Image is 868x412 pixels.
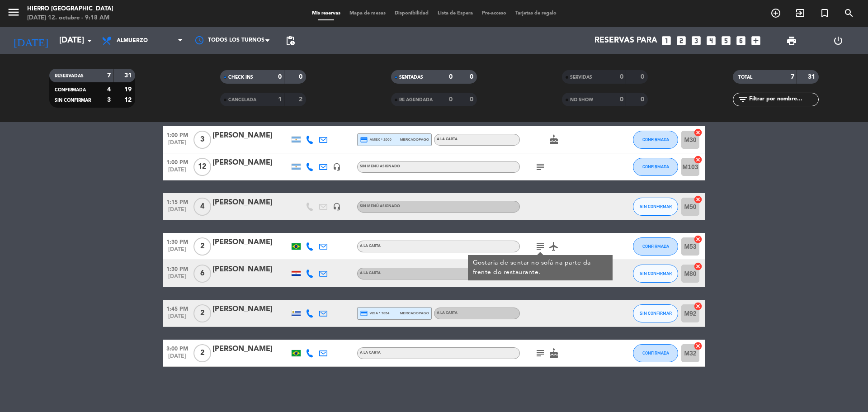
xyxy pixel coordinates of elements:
[693,341,703,350] i: cancel
[163,129,192,140] span: 1:00 PM
[548,241,559,252] i: airplanemode_active
[360,309,389,317] span: visa * 7654
[212,343,289,355] div: [PERSON_NAME]
[738,75,752,80] span: TOTAL
[163,156,192,167] span: 1:00 PM
[7,5,20,22] button: menu
[470,74,475,80] strong: 0
[360,165,400,168] span: Sin menú asignado
[333,203,341,211] i: headset_mic
[535,241,546,252] i: subject
[833,35,844,46] i: power_settings_new
[693,128,703,137] i: cancel
[690,35,702,47] i: looks_3
[720,35,732,47] i: looks_5
[633,265,678,283] button: SIN CONFIRMAR
[642,244,669,249] span: CONFIRMADA
[285,35,296,46] span: pending_actions
[400,137,429,142] span: mercadopago
[400,310,429,316] span: mercadopago
[360,136,392,144] span: amex * 2000
[212,237,289,248] div: [PERSON_NAME]
[299,74,304,80] strong: 0
[449,96,453,103] strong: 0
[299,96,304,103] strong: 2
[212,303,289,315] div: [PERSON_NAME]
[808,74,817,80] strong: 31
[228,75,253,80] span: CHECK INS
[693,235,703,244] i: cancel
[511,11,561,16] span: Tarjetas de regalo
[795,8,806,19] i: exit_to_app
[433,11,477,16] span: Lista de Espera
[633,198,678,216] button: SIN CONFIRMAR
[278,96,282,103] strong: 1
[27,5,113,14] div: Hierro [GEOGRAPHIC_DATA]
[390,11,433,16] span: Disponibilidad
[360,271,381,275] span: A la carta
[693,155,703,164] i: cancel
[360,309,368,317] i: credit_card
[193,237,211,256] span: 2
[345,11,390,16] span: Mapa de mesas
[212,130,289,142] div: [PERSON_NAME]
[193,158,211,176] span: 12
[228,98,256,102] span: CANCELADA
[360,351,381,355] span: A la carta
[55,74,84,78] span: RESERVADAS
[570,75,592,80] span: SERVIDAS
[548,134,559,145] i: cake
[535,161,546,172] i: subject
[163,167,192,177] span: [DATE]
[737,94,748,105] i: filter_list
[124,86,133,93] strong: 19
[212,264,289,275] div: [PERSON_NAME]
[163,263,192,274] span: 1:30 PM
[633,131,678,149] button: CONFIRMADA
[107,97,111,103] strong: 3
[163,196,192,207] span: 1:15 PM
[84,35,95,46] i: arrow_drop_down
[750,35,762,47] i: add_box
[124,97,133,103] strong: 12
[815,27,861,54] div: LOG OUT
[594,36,657,45] span: Reservas para
[360,244,381,248] span: A la carta
[791,74,794,80] strong: 7
[107,86,111,93] strong: 4
[163,207,192,217] span: [DATE]
[620,74,623,80] strong: 0
[163,303,192,313] span: 1:45 PM
[399,75,423,80] span: SENTADAS
[193,265,211,283] span: 6
[620,96,623,103] strong: 0
[163,246,192,257] span: [DATE]
[633,304,678,322] button: SIN CONFIRMAR
[470,96,475,103] strong: 0
[675,35,687,47] i: looks_two
[705,35,717,47] i: looks_4
[735,35,747,47] i: looks_6
[633,237,678,256] button: CONFIRMADA
[7,31,55,51] i: [DATE]
[642,164,669,169] span: CONFIRMADA
[633,158,678,176] button: CONFIRMADA
[693,195,703,204] i: cancel
[640,271,672,276] span: SIN CONFIRMAR
[748,95,818,104] input: Filtrar por nombre...
[641,74,646,80] strong: 0
[163,343,192,353] span: 3:00 PM
[163,236,192,246] span: 1:30 PM
[163,140,192,150] span: [DATE]
[535,348,546,359] i: subject
[163,313,192,324] span: [DATE]
[844,8,854,19] i: search
[640,204,672,209] span: SIN CONFIRMAR
[212,197,289,208] div: [PERSON_NAME]
[770,8,781,19] i: add_circle_outline
[163,353,192,364] span: [DATE]
[7,5,20,19] i: menu
[693,262,703,271] i: cancel
[333,163,341,171] i: headset_mic
[212,157,289,169] div: [PERSON_NAME]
